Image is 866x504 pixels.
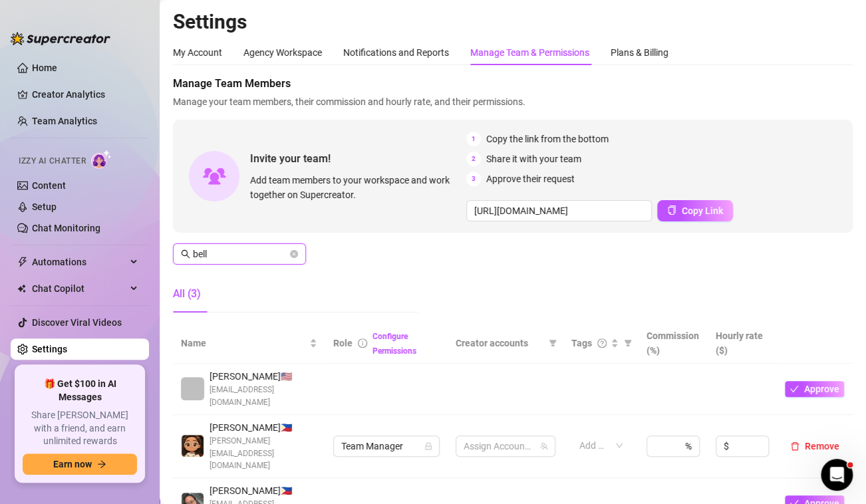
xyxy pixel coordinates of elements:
[358,338,367,348] span: info-circle
[549,339,557,347] span: filter
[486,152,581,166] span: Share it with your team
[23,453,137,475] button: Earn nowarrow-right
[182,435,204,457] img: Maribell Sebastian
[790,384,799,394] span: check
[32,344,67,354] a: Settings
[181,336,307,350] span: Name
[290,250,298,258] button: close-circle
[466,152,481,166] span: 2
[624,339,632,347] span: filter
[785,381,844,397] button: Approve
[97,459,106,469] span: arrow-right
[486,132,609,146] span: Copy the link from the bottom
[790,441,799,451] span: delete
[210,483,317,498] span: [PERSON_NAME] 🇵🇭
[32,180,66,191] a: Content
[805,441,839,451] span: Remove
[667,205,676,215] span: copy
[682,205,723,216] span: Copy Link
[343,45,449,60] div: Notifications and Reports
[181,249,190,259] span: search
[17,284,26,293] img: Chat Copilot
[32,251,126,273] span: Automations
[341,436,432,456] span: Team Manager
[32,84,138,105] a: Creator Analytics
[32,63,57,73] a: Home
[23,409,137,448] span: Share [PERSON_NAME] with a friend, and earn unlimited rewards
[611,45,668,60] div: Plans & Billing
[53,459,92,469] span: Earn now
[32,278,126,299] span: Chat Copilot
[210,420,317,435] span: [PERSON_NAME] 🇵🇭
[571,336,592,350] span: Tags
[785,438,845,454] button: Remove
[424,442,432,450] span: lock
[173,323,325,364] th: Name
[639,323,708,364] th: Commission (%)
[540,442,548,450] span: team
[470,45,589,60] div: Manage Team & Permissions
[250,150,466,167] span: Invite your team!
[243,45,322,60] div: Agency Workspace
[91,150,112,169] img: AI Chatter
[32,223,100,233] a: Chat Monitoring
[657,200,733,221] button: Copy Link
[32,116,97,126] a: Team Analytics
[546,333,559,353] span: filter
[173,45,222,60] div: My Account
[621,333,635,353] span: filter
[708,323,777,364] th: Hourly rate ($)
[486,172,575,186] span: Approve their request
[210,369,317,384] span: [PERSON_NAME] 🇺🇸
[173,76,853,92] span: Manage Team Members
[804,384,839,394] span: Approve
[250,173,461,202] span: Add team members to your workspace and work together on Supercreator.
[173,286,201,302] div: All (3)
[193,247,287,261] input: Search members
[821,459,853,491] iframe: Intercom live chat
[333,338,353,348] span: Role
[466,172,481,186] span: 3
[173,9,853,35] h2: Settings
[32,201,57,212] a: Setup
[210,384,317,409] span: [EMAIL_ADDRESS][DOMAIN_NAME]
[11,32,110,45] img: logo-BBDzfeDw.svg
[372,332,416,356] a: Configure Permissions
[32,317,122,328] a: Discover Viral Videos
[23,378,137,404] span: 🎁 Get $100 in AI Messages
[466,132,481,146] span: 1
[210,435,317,473] span: [PERSON_NAME][EMAIL_ADDRESS][DOMAIN_NAME]
[19,155,86,168] span: Izzy AI Chatter
[597,338,607,348] span: question-circle
[456,336,543,350] span: Creator accounts
[173,94,853,109] span: Manage your team members, their commission and hourly rate, and their permissions.
[17,257,28,267] span: thunderbolt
